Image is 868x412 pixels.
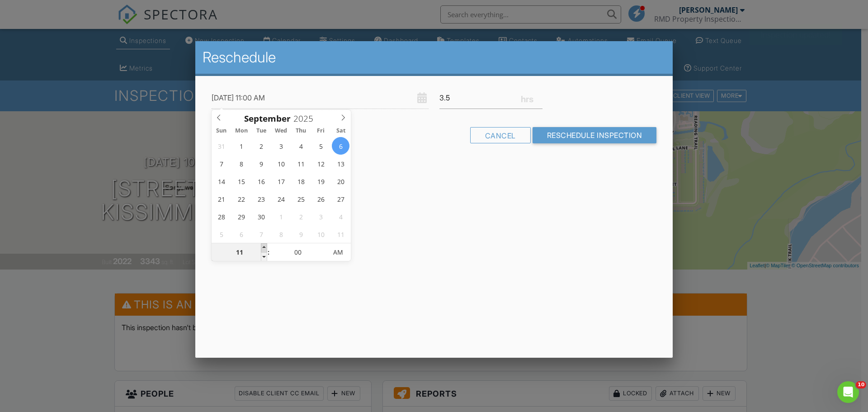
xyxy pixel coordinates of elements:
[267,243,270,261] span: :
[332,208,349,225] span: October 4, 2025
[311,128,331,134] span: Fri
[292,155,310,172] span: September 11, 2025
[292,172,310,190] span: September 18, 2025
[212,172,230,190] span: September 14, 2025
[251,128,271,134] span: Tue
[212,137,230,155] span: August 31, 2025
[292,208,310,225] span: October 2, 2025
[331,128,351,134] span: Sat
[292,190,310,208] span: September 25, 2025
[272,208,290,225] span: October 1, 2025
[232,190,250,208] span: September 22, 2025
[332,172,349,190] span: September 20, 2025
[272,172,290,190] span: September 17, 2025
[252,208,270,225] span: September 30, 2025
[252,137,270,155] span: September 2, 2025
[312,137,330,155] span: September 5, 2025
[312,172,330,190] span: September 19, 2025
[212,190,230,208] span: September 21, 2025
[272,137,290,155] span: September 3, 2025
[212,225,230,243] span: October 5, 2025
[332,137,349,155] span: September 6, 2025
[325,243,350,261] span: Click to toggle
[271,128,291,134] span: Wed
[232,225,250,243] span: October 6, 2025
[312,190,330,208] span: September 26, 2025
[212,243,267,261] input: Scroll to increment
[272,225,290,243] span: October 8, 2025
[252,172,270,190] span: September 16, 2025
[332,225,349,243] span: October 11, 2025
[750,24,842,45] div: Inspection updated!
[291,113,321,124] input: Scroll to increment
[332,190,349,208] span: September 27, 2025
[244,114,291,123] span: Scroll to increment
[470,127,531,143] div: Cancel
[312,225,330,243] span: October 10, 2025
[272,190,290,208] span: September 24, 2025
[232,155,250,172] span: September 8, 2025
[292,225,310,243] span: October 9, 2025
[203,48,665,66] h2: Reschedule
[312,208,330,225] span: October 3, 2025
[252,190,270,208] span: September 23, 2025
[291,128,311,134] span: Thu
[272,155,290,172] span: September 10, 2025
[856,381,866,388] span: 10
[212,155,230,172] span: September 7, 2025
[232,208,250,225] span: September 29, 2025
[232,137,250,155] span: September 1, 2025
[231,128,251,134] span: Mon
[332,155,349,172] span: September 13, 2025
[212,128,231,134] span: Sun
[252,225,270,243] span: October 7, 2025
[312,155,330,172] span: September 12, 2025
[837,381,859,403] iframe: Intercom live chat
[232,172,250,190] span: September 15, 2025
[533,127,657,143] input: Reschedule Inspection
[252,155,270,172] span: September 9, 2025
[270,243,325,261] input: Scroll to increment
[212,208,230,225] span: September 28, 2025
[292,137,310,155] span: September 4, 2025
